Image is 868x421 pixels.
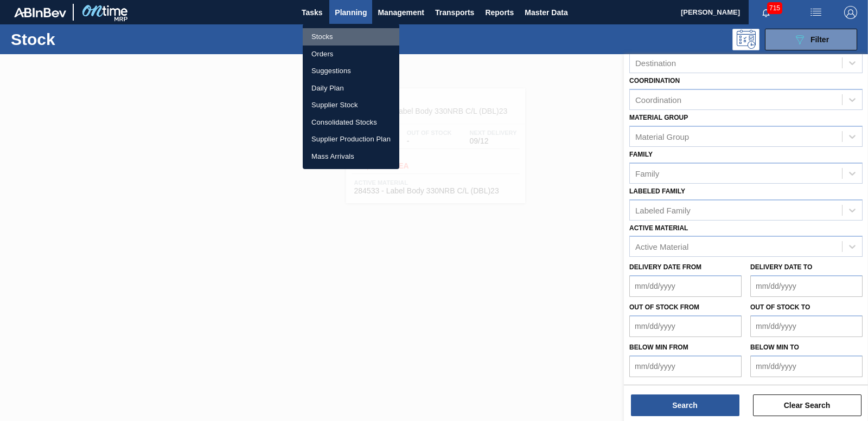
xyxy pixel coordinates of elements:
[303,131,399,148] a: Supplier Production Plan
[303,28,399,46] a: Stocks
[303,114,399,131] a: Consolidated Stocks
[303,148,399,165] a: Mass Arrivals
[303,62,399,80] a: Suggestions
[303,46,399,63] a: Orders
[303,96,399,114] a: Supplier Stock
[303,80,399,97] a: Daily Plan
